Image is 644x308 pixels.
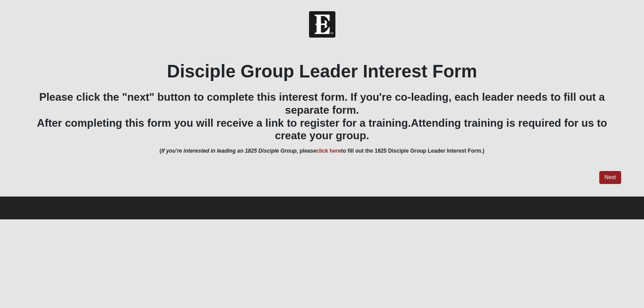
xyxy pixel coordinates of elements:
[23,148,621,154] h6: ( , please to fill out the 1825 Disciple Group Leader Interest Form.)
[599,171,621,184] a: Next
[275,117,607,142] span: Attending training is required for us to create your group.
[316,148,341,154] a: click here
[167,61,477,81] b: Disciple Group Leader Interest Form
[23,91,621,142] h3: Please click the "next" button to complete this interest form. If you're co-leading, each leader ...
[161,148,297,154] i: If you're interested in leading an 1825 Disciple Group
[309,11,335,38] img: Church of Eleven22 Logo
